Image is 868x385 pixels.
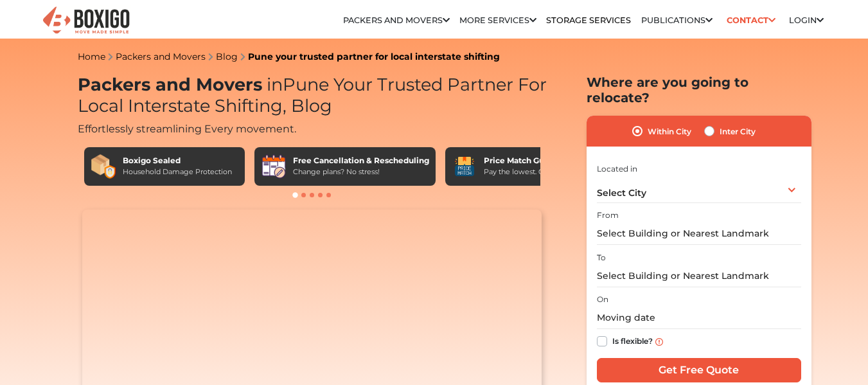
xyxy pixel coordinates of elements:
[597,187,646,199] span: Select City
[91,154,116,179] img: Boxigo Sealed
[78,51,105,62] a: Home
[123,155,232,166] div: Boxigo Sealed
[587,75,811,105] h2: Where are you going to relocate?
[597,210,619,221] label: From
[78,74,547,116] span: Pune Your Trusted Partner For Local Interstate Shifting, Blog
[597,358,801,382] input: Get Free Quote
[722,10,779,30] a: Contact
[459,15,536,25] a: More services
[248,51,500,62] a: Pune your trusted partner for local interstate shifting
[597,222,801,245] input: Select Building or Nearest Landmark
[789,15,824,25] a: Login
[78,75,547,116] h1: Packers and Movers
[484,155,581,166] div: Price Match Guarantee
[597,163,637,175] label: Located in
[261,154,287,179] img: Free Cancellation & Rescheduling
[293,166,429,177] div: Change plans? No stress!
[597,307,801,329] input: Moving date
[116,51,206,62] a: Packers and Movers
[597,265,801,287] input: Select Building or Nearest Landmark
[343,15,450,25] a: Packers and Movers
[452,154,477,179] img: Price Match Guarantee
[484,166,581,177] div: Pay the lowest. Guaranteed!
[78,123,296,135] span: Effortlessly streamlining Every movement.
[123,166,232,177] div: Household Damage Protection
[41,5,131,37] img: Boxigo
[648,123,691,139] label: Within City
[597,294,608,305] label: On
[267,74,283,95] span: in
[641,15,713,25] a: Publications
[293,155,429,166] div: Free Cancellation & Rescheduling
[720,123,756,139] label: Inter City
[655,338,663,346] img: info
[612,334,653,347] label: Is flexible?
[597,252,606,264] label: To
[216,51,238,62] a: Blog
[546,15,631,25] a: Storage Services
